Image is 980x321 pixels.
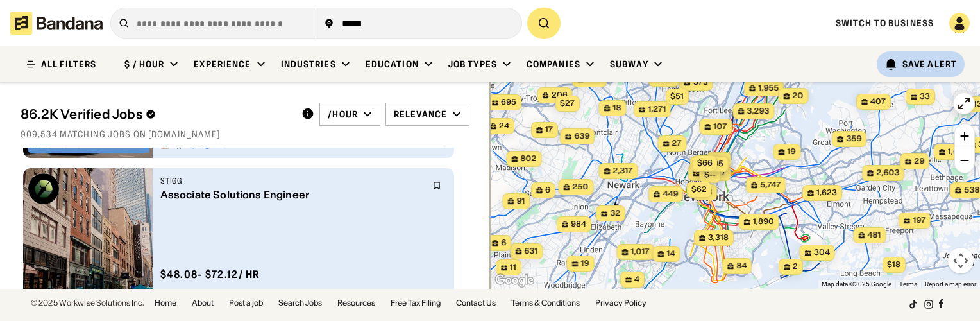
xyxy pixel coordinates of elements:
span: 3,318 [708,232,729,243]
span: 91 [517,196,525,207]
div: 86.2K Verified Jobs [21,107,291,122]
span: 2,603 [876,168,899,178]
span: 407 [870,96,886,107]
span: 1,689 [948,146,968,157]
span: 20 [793,91,804,101]
span: 24 [499,121,509,132]
span: 1,955 [758,83,779,94]
span: 19 [788,146,796,157]
div: Save Alert [902,58,957,70]
span: Map data ©2025 Google [822,281,891,288]
div: Subway [610,58,648,70]
span: 27 [672,138,682,149]
span: 304 [814,247,830,258]
img: Stigg logo [28,173,59,204]
a: Terms (opens in new tab) [899,281,917,288]
span: 107 [714,121,727,132]
span: 2 [721,155,726,166]
span: 1,271 [648,104,666,115]
span: 14 [667,248,675,259]
span: 639 [574,131,589,142]
a: Post a job [229,299,263,307]
a: About [192,299,214,307]
span: 6 [501,238,506,248]
span: 1,623 [816,187,837,198]
div: Education [366,58,419,70]
div: grid [21,148,469,289]
a: Free Tax Filing [391,299,441,307]
span: 984 [571,219,586,230]
span: 449 [663,189,678,200]
div: Industries [281,58,336,70]
span: 631 [525,246,538,257]
span: 373 [693,77,708,88]
span: 250 [573,182,589,193]
div: Companies [527,58,580,70]
a: Search Jobs [278,299,322,307]
a: Terms & Conditions [511,299,580,307]
span: 6 [545,185,550,196]
span: 1,017 [631,247,650,257]
span: 17 [545,125,553,135]
span: 197 [913,215,925,226]
img: Google [493,272,536,289]
span: 695 [501,97,516,108]
button: Map camera controls [948,248,974,273]
a: Open this area in Google Maps (opens a new window) [493,272,536,289]
span: $62 [691,184,707,194]
a: Home [155,299,176,307]
span: 206 [552,90,568,101]
div: $ / hour [124,58,164,70]
div: /hour [328,108,358,120]
span: 3,293 [747,106,770,117]
span: $27 [560,98,575,108]
span: 33 [920,91,930,102]
span: 4 [634,274,639,285]
div: Associate Solutions Engineer [160,189,425,201]
div: Relevance [394,108,447,120]
span: 538 [964,185,979,196]
span: 11 [510,262,516,273]
div: Experience [194,58,251,70]
img: Bandana logotype [10,12,103,35]
div: © 2025 Workwise Solutions Inc. [31,299,144,307]
a: Contact Us [456,299,496,307]
span: 19 [581,258,589,269]
span: 481 [868,230,881,241]
a: Switch to Business [836,17,934,29]
span: 32 [610,208,620,219]
div: $ 48.08 - $72.12 / hr [160,268,260,281]
span: 802 [521,153,537,164]
span: 84 [736,261,747,272]
div: Stigg [160,176,425,186]
span: 2 [793,261,798,272]
span: $-- [704,169,716,179]
span: 2,317 [613,166,633,177]
span: 5,747 [760,180,781,191]
span: 29 [914,156,924,167]
span: 1,890 [753,216,774,227]
a: Privacy Policy [595,299,646,307]
span: 18 [613,103,621,114]
div: Job Types [448,58,497,70]
span: 359 [846,134,861,144]
span: $51 [670,91,684,101]
a: Resources [337,299,375,307]
div: 909,534 matching jobs on [DOMAIN_NAME] [21,128,469,140]
div: ALL FILTERS [41,60,96,69]
span: $18 [887,259,900,269]
span: $66 [697,158,713,168]
a: Report a map error [925,281,976,288]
